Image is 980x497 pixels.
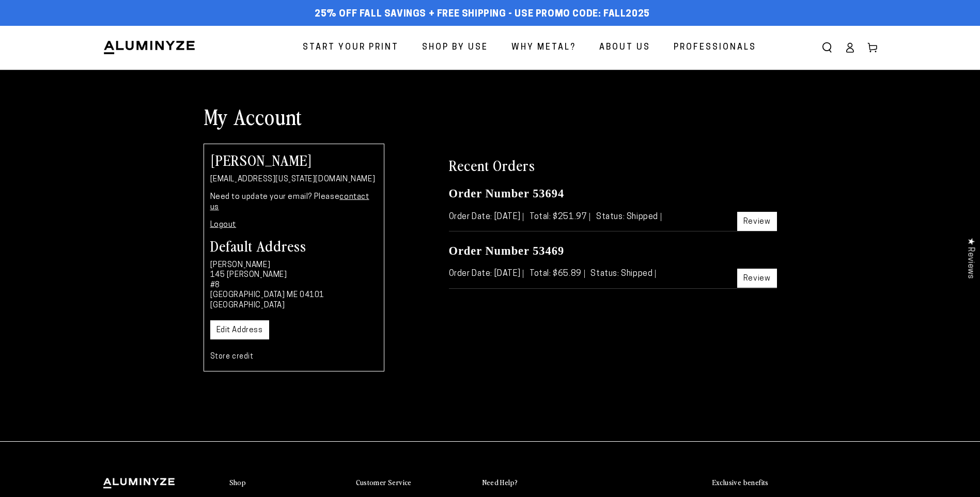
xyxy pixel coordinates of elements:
p: Need to update your email? Please [210,192,378,212]
a: Why Metal? [504,34,584,61]
span: Shop By Use [422,40,488,55]
h2: Need Help? [483,478,518,487]
span: Status: Shipped [590,270,656,278]
a: Review [737,269,777,288]
span: About Us [599,40,650,55]
span: Order Date: [DATE] [449,213,524,221]
div: Click to open Judge.me floating reviews tab [960,229,980,287]
a: Store credit [210,353,254,361]
a: Order Number 53469 [449,244,565,257]
a: Shop By Use [414,34,496,61]
span: Total: $65.89 [530,270,585,278]
summary: Shop [229,478,346,488]
a: Edit Address [210,320,269,339]
span: Why Metal? [511,40,576,55]
summary: Need Help? [483,478,599,488]
span: Status: Shipped [596,213,661,221]
a: About Us [592,34,658,61]
h2: Shop [229,478,246,487]
h2: Exclusive benefits [712,478,769,487]
summary: Search our site [816,36,838,59]
span: Order Date: [DATE] [449,270,524,278]
a: Professionals [666,34,764,61]
span: Professionals [674,40,756,55]
h1: My Account [204,103,777,130]
p: [EMAIL_ADDRESS][US_STATE][DOMAIN_NAME] [210,175,378,185]
a: contact us [210,193,369,211]
a: Review [737,212,777,231]
span: Start Your Print [303,40,399,55]
h2: Recent Orders [449,156,777,174]
summary: Exclusive benefits [712,478,878,488]
h2: [PERSON_NAME] [210,152,378,167]
h2: Customer Service [356,478,412,487]
p: [PERSON_NAME] 145 [PERSON_NAME] #8 [GEOGRAPHIC_DATA] ME 04101 [GEOGRAPHIC_DATA] [210,260,378,311]
span: Total: $251.97 [530,213,590,221]
summary: Customer Service [356,478,472,488]
a: Start Your Print [295,34,407,61]
h3: Default Address [210,238,378,253]
span: 25% off FALL Savings + Free Shipping - Use Promo Code: FALL2025 [315,9,650,20]
a: Logout [210,221,237,229]
a: Order Number 53694 [449,187,565,200]
img: Aluminyze [103,40,196,55]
